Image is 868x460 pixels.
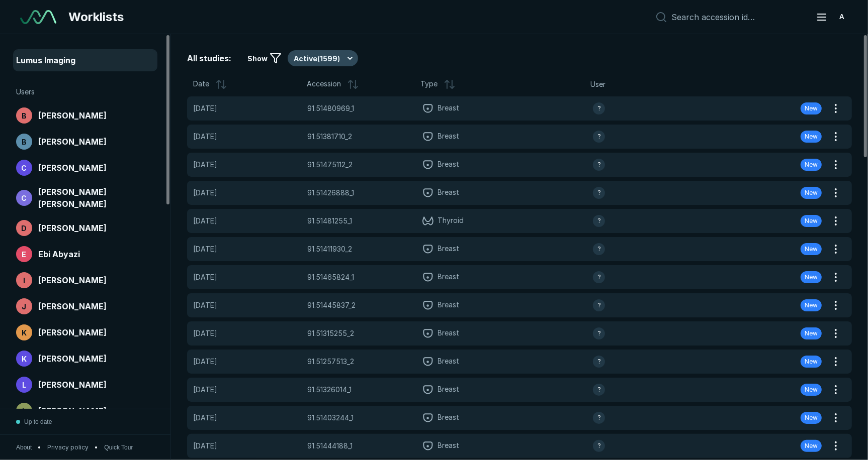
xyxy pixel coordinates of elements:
[14,184,156,212] a: avatar-name[PERSON_NAME] [PERSON_NAME]
[438,440,460,452] span: Breast
[805,160,818,169] span: New
[805,357,818,366] span: New
[834,9,850,25] div: avatar-name
[593,215,605,227] div: avatar-name
[597,132,601,141] span: ?
[187,265,828,289] a: [DATE]91.51465824_1Breastavatar-nameNew
[597,357,601,366] span: ?
[193,215,301,226] span: [DATE]
[193,328,301,339] span: [DATE]
[22,110,27,121] span: B
[288,50,358,66] button: Active(1599)
[801,131,822,143] div: New
[438,243,460,255] span: Breast
[14,132,156,152] a: avatar-name[PERSON_NAME]
[593,243,605,255] div: avatar-name
[38,379,107,391] span: [PERSON_NAME]
[193,187,301,198] span: [DATE]
[16,403,32,419] div: avatar-name
[307,412,354,423] span: 91.51403244_1
[187,125,828,149] a: [DATE]91.51381710_2Breastavatar-nameNew
[193,131,301,142] span: [DATE]
[839,12,844,22] span: A
[307,440,353,451] span: 91.51444188_1
[247,53,268,64] span: Show
[593,102,605,114] div: avatar-name
[307,187,354,198] span: 91.51426888_1
[16,86,35,97] span: Users
[187,378,828,402] a: [DATE]91.51326014_1Breastavatar-nameNew
[593,356,605,368] div: avatar-name
[38,274,107,286] span: [PERSON_NAME]
[22,301,27,312] span: J
[801,356,822,368] div: New
[16,107,32,124] div: avatar-name
[307,300,356,311] span: 91.51445837_2
[38,326,107,338] span: [PERSON_NAME]
[307,215,352,226] span: 91.51481255_1
[22,223,27,234] span: D
[805,216,818,225] span: New
[193,103,301,114] span: [DATE]
[104,443,133,452] button: Quick Tour
[14,244,156,264] a: avatar-nameEbi Abyazi
[597,188,601,197] span: ?
[14,401,156,421] a: avatar-name[PERSON_NAME]
[420,78,438,90] span: Type
[438,131,460,143] span: Breast
[14,349,156,369] a: avatar-name[PERSON_NAME]
[23,275,25,286] span: I
[805,273,818,282] span: New
[16,324,32,340] div: avatar-name
[187,153,828,177] a: [DATE]91.51475112_2Breastavatar-nameNew
[597,329,601,338] span: ?
[38,353,107,365] span: [PERSON_NAME]
[187,321,828,346] a: [DATE]91.51315255_2Breastavatar-nameNew
[593,131,605,143] div: avatar-name
[597,273,601,282] span: ?
[14,296,156,316] a: avatar-name[PERSON_NAME]
[38,136,107,148] span: [PERSON_NAME]
[16,134,32,150] div: avatar-name
[801,384,822,396] div: New
[810,7,852,27] button: avatar-name
[801,102,822,114] div: New
[593,271,605,283] div: avatar-name
[801,327,822,339] div: New
[16,272,32,288] div: avatar-name
[47,443,89,452] span: Privacy policy
[193,78,209,90] span: Date
[187,96,828,121] a: [DATE]91.51480969_1Breastavatar-nameNew
[438,159,460,171] span: Breast
[187,406,828,430] a: [DATE]91.51403244_1Breastavatar-nameNew
[307,131,352,142] span: 91.51381710_2
[38,443,41,452] span: •
[187,209,828,233] a: [DATE]91.51481255_1Thyroidavatar-nameNew
[187,293,828,317] a: [DATE]91.51445837_2Breastavatar-nameNew
[593,299,605,311] div: avatar-name
[805,104,818,113] span: New
[805,385,818,394] span: New
[38,248,80,260] span: Ebi Abyazi
[14,218,156,238] a: avatar-name[PERSON_NAME]
[193,384,301,395] span: [DATE]
[38,222,107,234] span: [PERSON_NAME]
[24,417,52,426] span: Up to date
[187,350,828,374] a: [DATE]91.51257513_2Breastavatar-nameNew
[22,380,26,390] span: L
[16,54,75,66] span: Lumus Imaging
[95,443,98,452] span: •
[16,377,32,393] div: avatar-name
[593,440,605,452] div: avatar-name
[16,190,32,206] div: avatar-name
[805,245,818,254] span: New
[193,244,301,255] span: [DATE]
[801,187,822,199] div: New
[801,243,822,255] div: New
[307,244,352,255] span: 91.51411930_2
[593,412,605,424] div: avatar-name
[16,298,32,314] div: avatar-name
[438,271,460,283] span: Breast
[16,443,32,452] span: About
